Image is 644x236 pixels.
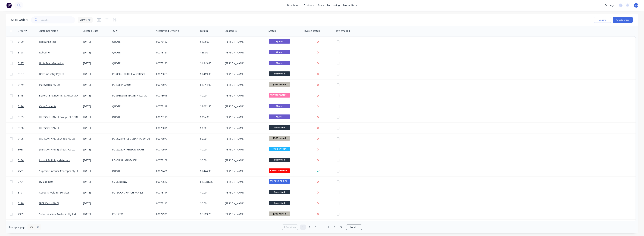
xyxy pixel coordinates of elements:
[613,17,633,23] button: Create order
[603,3,616,8] div: settings
[112,212,151,216] div: PO-12790
[269,82,290,87] span: JOBS nested
[269,158,290,162] span: Submitted
[268,29,276,33] div: Status
[18,169,24,173] span: 2561
[39,83,60,86] a: Plateworks Pty Ltd
[83,62,109,65] div: [DATE]
[112,105,151,108] div: QUOTE
[225,126,264,130] div: [PERSON_NAME]
[200,137,221,141] div: $0.00
[342,3,359,8] div: productivity
[39,202,59,205] a: [PERSON_NAME]
[18,115,24,119] span: 3195
[18,209,39,219] a: 2989
[156,105,195,108] div: 00073119
[300,225,306,230] a: Page 1 is your current page
[18,198,39,209] a: 3190
[269,50,290,54] span: Quote
[634,4,638,7] span: MA
[18,220,39,230] a: 3130
[225,202,264,205] div: [PERSON_NAME]
[18,90,39,101] a: 3175
[112,191,151,194] div: PO- DOOR/ HATCH PANELS
[225,159,264,162] div: [PERSON_NAME]
[18,180,24,184] span: 2701
[112,62,151,65] div: QUOTE
[225,72,264,76] div: [PERSON_NAME]
[18,83,24,87] span: 3149
[18,148,24,151] span: 3068
[269,39,290,44] span: Quote
[83,105,109,108] div: [DATE]
[225,191,264,194] div: [PERSON_NAME]
[269,104,290,108] span: Quote
[112,94,151,97] div: PO-[PERSON_NAME]-4402-MC
[39,180,53,183] a: DV Cabinets
[39,169,80,173] a: Supreme Interior Concepts Pty Ltd
[200,159,221,162] div: $0.00
[80,18,87,22] span: Views
[18,72,24,76] span: 3137
[269,93,290,97] span: POWDERCOATING/S...
[39,212,76,216] a: Solar Injection Australia Pty Ltd
[83,40,109,44] div: [DATE]
[316,3,326,8] div: sales
[225,169,264,173] div: [PERSON_NAME]
[83,29,98,33] div: Created Date
[269,71,290,76] span: Submitted
[83,148,109,151] div: [DATE]
[18,69,39,79] a: 3137
[11,18,28,22] h1: Sales Orders
[200,115,221,119] div: $396.00
[112,72,151,76] div: PO-8905 [STREET_ADDRESS]
[286,225,296,229] span: Previous
[200,29,209,33] div: Total ($)
[269,125,290,130] span: Submitted
[225,40,264,44] div: [PERSON_NAME]
[156,159,195,162] div: 00073109
[18,159,24,162] span: 3186
[18,51,24,54] span: 3198
[225,94,264,97] div: [PERSON_NAME]
[83,83,109,87] div: [DATE]
[225,51,264,54] div: [PERSON_NAME]
[307,225,312,230] a: Page 2
[269,61,290,65] span: Quote
[18,123,39,133] a: 3168
[156,115,195,119] div: 00073118
[83,191,109,194] div: [DATE]
[200,148,221,151] div: $0.00
[282,225,298,229] a: Previous page
[18,212,24,216] span: 2989
[39,51,50,54] a: Robotine
[112,40,151,44] div: QUOTE
[302,3,316,8] div: products
[156,62,195,65] div: 00073120
[18,101,39,112] a: 3196
[112,137,151,141] div: PO-222110 [GEOGRAPHIC_DATA]
[18,177,39,187] a: 2701
[18,58,39,69] a: 3197
[156,137,195,141] div: 00073073
[156,169,195,173] div: 00072481
[269,211,290,216] span: JOBS nested
[18,134,39,144] a: 3156
[225,83,264,87] div: [PERSON_NAME]
[225,105,264,108] div: [PERSON_NAME]
[269,114,290,119] span: Quote
[18,80,39,90] a: 3149
[39,105,56,108] a: Vista Concepts
[286,3,302,8] a: dashboard
[83,159,109,162] div: [DATE]
[269,190,290,194] span: Submitted
[269,136,290,140] span: JOBS nested
[200,180,221,184] div: $19,281.35
[200,51,221,54] div: $66.00
[18,40,24,44] span: 3199
[112,159,151,162] div: PO-CLEAR ANODISED
[39,94,80,97] a: Bevtech Engineering & Automation
[18,37,39,47] a: 3199
[156,180,195,184] div: 00072622
[39,126,59,130] a: [PERSON_NAME]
